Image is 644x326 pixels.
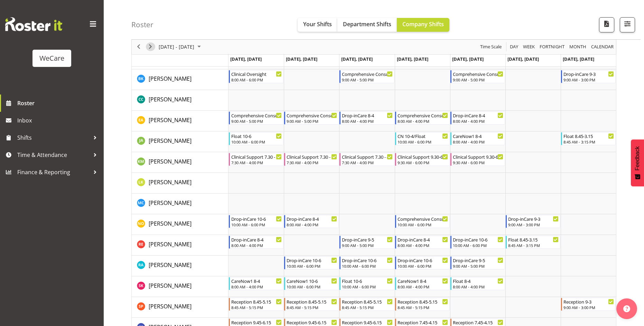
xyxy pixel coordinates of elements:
[5,17,62,31] img: Rosterit website logo
[479,43,503,51] button: Time Scale
[149,220,192,227] span: [PERSON_NAME]
[398,319,448,326] div: Reception 7.45-4.15
[284,215,339,228] div: Natasha Ottley"s event - Drop-inCare 8-4 Begin From Tuesday, October 7, 2025 at 8:00:00 AM GMT+13...
[398,284,448,289] div: 8:00 AM - 4:00 PM
[231,153,282,160] div: Clinical Support 7.30 - 4
[509,43,519,51] span: Day
[284,153,339,166] div: Kishendri Moodley"s event - Clinical Support 7.30 - 4 Begin From Tuesday, October 7, 2025 at 7:30...
[146,43,155,51] button: Next
[453,257,503,264] div: Drop-inCare 9-5
[230,56,262,62] span: [DATE], [DATE]
[453,263,503,269] div: 9:00 AM - 5:00 PM
[452,56,484,62] span: [DATE], [DATE]
[342,277,392,284] div: Float 10-6
[17,150,90,160] span: Time & Attendance
[453,284,503,289] div: 8:00 AM - 4:00 PM
[522,43,535,51] span: Week
[623,305,630,312] img: help-xxl-2.png
[149,282,192,289] span: [PERSON_NAME]
[395,236,450,249] div: Rachel Els"s event - Drop-inCare 8-4 Begin From Thursday, October 9, 2025 at 8:00:00 AM GMT+13:00...
[397,18,449,32] button: Company Shifts
[287,284,337,289] div: 10:00 AM - 6:00 PM
[287,222,337,227] div: 8:00 AM - 4:00 PM
[395,111,450,125] div: Ena Advincula"s event - Comprehensive Consult 8-4 Begin From Thursday, October 9, 2025 at 8:00:00...
[508,222,559,227] div: 9:00 AM - 3:00 PM
[287,215,337,222] div: Drop-inCare 8-4
[563,298,614,305] div: Reception 9-3
[398,257,448,264] div: Drop-inCare 10-6
[453,139,503,145] div: 8:00 AM - 4:00 PM
[17,167,90,177] span: Finance & Reporting
[231,139,282,145] div: 10:00 AM - 6:00 PM
[17,98,100,108] span: Roster
[231,277,282,284] div: CareNow1 8-4
[343,20,391,28] span: Department Shifts
[287,263,337,269] div: 10:00 AM - 6:00 PM
[453,277,503,284] div: Float 8-4
[132,111,228,131] td: Ena Advincula resource
[339,256,394,269] div: Rachna Anderson"s event - Drop-inCare 10-6 Begin From Wednesday, October 8, 2025 at 10:00:00 AM G...
[342,257,392,264] div: Drop-inCare 10-6
[149,137,192,145] a: [PERSON_NAME]
[231,77,282,82] div: 8:00 AM - 6:00 PM
[561,70,616,83] div: Brian Ko"s event - Drop-inCare 9-3 Begin From Sunday, October 12, 2025 at 9:00:00 AM GMT+13:00 En...
[453,319,503,326] div: Reception 7.45-4.15
[402,20,444,28] span: Company Shifts
[395,277,450,290] div: Saahit Kour"s event - CareNow1 8-4 Begin From Thursday, October 9, 2025 at 8:00:00 AM GMT+13:00 E...
[569,43,587,51] span: Month
[342,236,392,243] div: Drop-inCare 9-5
[132,194,228,214] td: Mary Childs resource
[284,298,339,311] div: Samantha Poultney"s event - Reception 8.45-5.15 Begin From Tuesday, October 7, 2025 at 8:45:00 AM...
[149,261,192,269] span: [PERSON_NAME]
[284,256,339,269] div: Rachna Anderson"s event - Drop-inCare 10-6 Begin From Tuesday, October 7, 2025 at 10:00:00 AM GMT...
[231,70,282,77] div: Clinical Oversight
[231,319,282,326] div: Reception 9.45-6.15
[149,219,192,228] a: [PERSON_NAME]
[149,75,192,82] span: [PERSON_NAME]
[508,215,559,222] div: Drop-inCare 9-3
[342,77,392,82] div: 9:00 AM - 5:00 PM
[450,153,505,166] div: Kishendri Moodley"s event - Clinical Support 9.30-6 Begin From Friday, October 10, 2025 at 9:30:0...
[134,43,143,51] button: Previous
[158,43,195,51] span: [DATE] - [DATE]
[398,305,448,310] div: 8:45 AM - 5:15 PM
[563,139,614,145] div: 8:45 AM - 3:15 PM
[231,132,282,139] div: Float 10-6
[231,284,282,289] div: 8:00 AM - 4:00 PM
[395,256,450,269] div: Rachna Anderson"s event - Drop-inCare 10-6 Begin From Thursday, October 9, 2025 at 10:00:00 AM GM...
[287,112,337,119] div: Comprehensive Consult 9-5
[599,17,614,32] button: Download a PDF of the roster according to the set date range.
[568,43,588,51] button: Timeline Month
[229,215,283,228] div: Natasha Ottley"s event - Drop-inCare 10-6 Begin From Monday, October 6, 2025 at 10:00:00 AM GMT+1...
[339,298,394,311] div: Samantha Poultney"s event - Reception 8.45-5.15 Begin From Wednesday, October 8, 2025 at 8:45:00 ...
[229,70,283,83] div: Brian Ko"s event - Clinical Oversight Begin From Monday, October 6, 2025 at 8:00:00 AM GMT+13:00 ...
[453,243,503,248] div: 10:00 AM - 6:00 PM
[231,243,282,248] div: 8:00 AM - 4:00 PM
[590,43,614,51] span: calendar
[149,178,192,186] a: [PERSON_NAME]
[395,298,450,311] div: Samantha Poultney"s event - Reception 8.45-5.15 Begin From Thursday, October 9, 2025 at 8:45:00 A...
[395,153,450,166] div: Kishendri Moodley"s event - Clinical Support 9.30-6 Begin From Thursday, October 9, 2025 at 9:30:...
[287,298,337,305] div: Reception 8.45-5.15
[339,111,394,125] div: Ena Advincula"s event - Drop-inCare 8-4 Begin From Wednesday, October 8, 2025 at 8:00:00 AM GMT+1...
[149,302,192,310] a: [PERSON_NAME]
[563,70,614,77] div: Drop-inCare 9-3
[231,118,282,124] div: 9:00 AM - 5:00 PM
[144,40,156,54] div: next period
[398,139,448,145] div: 10:00 AM - 6:00 PM
[132,69,228,90] td: Brian Ko resource
[450,236,505,249] div: Rachel Els"s event - Drop-inCare 10-6 Begin From Friday, October 10, 2025 at 10:00:00 AM GMT+13:0...
[149,240,192,248] span: [PERSON_NAME]
[17,132,90,143] span: Shifts
[149,95,192,103] a: [PERSON_NAME]
[229,298,283,311] div: Samantha Poultney"s event - Reception 8.45-5.15 Begin From Monday, October 6, 2025 at 8:45:00 AM ...
[342,118,392,124] div: 8:00 AM - 4:00 PM
[286,56,317,62] span: [DATE], [DATE]
[342,319,392,326] div: Reception 9.45-6.15
[342,70,392,77] div: Comprehensive Consult 9-5
[342,112,392,119] div: Drop-inCare 8-4
[133,40,144,54] div: previous period
[231,215,282,222] div: Drop-inCare 10-6
[453,160,503,165] div: 9:30 AM - 6:00 PM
